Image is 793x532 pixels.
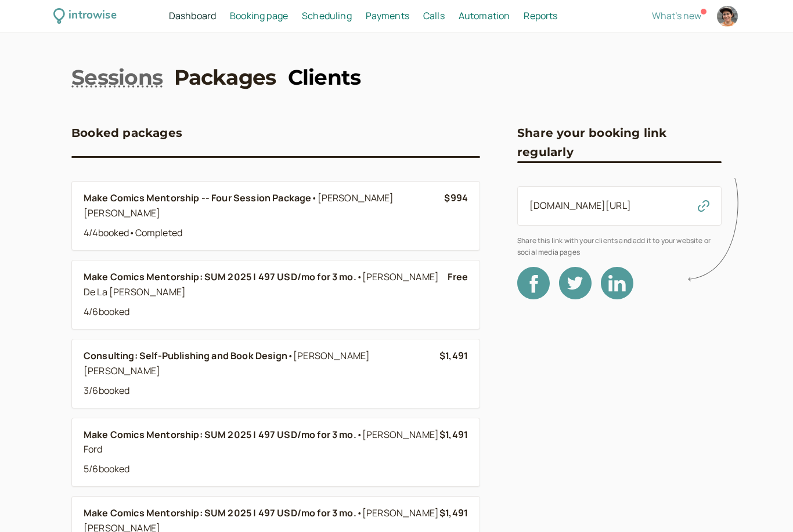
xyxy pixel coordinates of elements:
b: Make Comics Mentorship -- Four Session Package [84,191,311,204]
span: Booking page [230,9,288,22]
h3: Share your booking link regularly [517,124,722,161]
a: Automation [459,9,510,24]
b: Make Comics Mentorship: SUM 2025 | 497 USD/mo for 3 mo. [84,506,356,519]
span: • [287,349,293,362]
span: Calls [423,9,445,22]
a: Clients [288,63,361,92]
a: [DOMAIN_NAME][URL] [529,199,631,212]
span: Automation [459,9,510,22]
div: 3 / 6 booked [84,383,439,399]
a: introwise [53,7,117,25]
a: Dashboard [169,9,216,24]
b: Make Comics Mentorship: SUM 2025 | 497 USD/mo for 3 mo. [84,428,356,441]
span: Payments [366,9,409,22]
span: Share this link with your clients and add it to your website or social media pages [517,235,722,258]
span: Dashboard [169,9,216,22]
a: Calls [423,9,445,24]
a: Consulting: Self-Publishing and Book Design•[PERSON_NAME] [PERSON_NAME] 3/6booked$1,491 [84,349,468,399]
a: Booking page [230,9,288,24]
a: Make Comics Mentorship -- Four Session Package•[PERSON_NAME] [PERSON_NAME] 4/4booked•Completed$994 [84,191,468,241]
a: Sessions [71,63,163,92]
b: $1,491 [439,506,468,519]
a: Packages [174,63,276,92]
span: • [129,226,135,239]
span: Scheduling [302,9,352,22]
a: Scheduling [302,9,352,24]
a: Make Comics Mentorship: SUM 2025 | 497 USD/mo for 3 mo.•[PERSON_NAME] Ford 5/6booked$1,491 [84,428,468,477]
a: Payments [366,9,409,24]
span: What's new [652,9,701,22]
div: 5 / 6 booked [84,462,439,477]
b: Free [448,270,468,283]
div: 4 / 6 booked [84,305,448,320]
h3: Booked packages [71,124,182,142]
span: Reports [524,9,557,22]
b: $1,491 [439,349,468,362]
a: Make Comics Mentorship: SUM 2025 | 497 USD/mo for 3 mo.•[PERSON_NAME] De La [PERSON_NAME] 4/6book... [84,270,468,320]
span: • [311,191,317,204]
a: Reports [524,9,557,24]
button: What's new [652,10,701,21]
b: Make Comics Mentorship: SUM 2025 | 497 USD/mo for 3 mo. [84,270,356,283]
span: • [356,506,362,519]
b: $1,491 [439,428,468,441]
b: Consulting: Self-Publishing and Book Design [84,349,287,362]
span: [PERSON_NAME] [PERSON_NAME] [84,349,370,377]
div: introwise [69,7,116,25]
div: 4 / 4 booked Completed [84,226,444,241]
iframe: Chat Widget [735,476,793,532]
span: • [356,428,362,441]
a: Account [715,4,740,28]
span: • [356,270,362,283]
b: $994 [444,191,468,204]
